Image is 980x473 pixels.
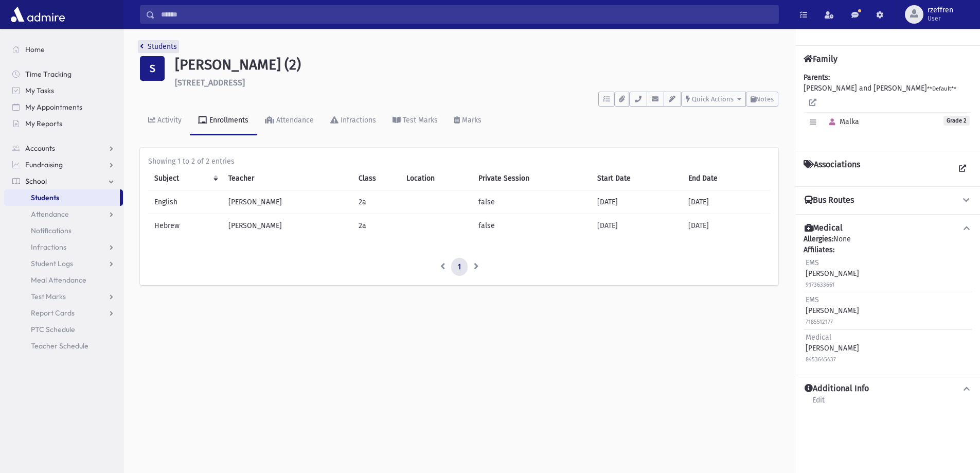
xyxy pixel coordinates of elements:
div: Marks [460,116,482,125]
span: School [25,177,47,186]
a: Notifications [4,222,123,239]
h4: Associations [804,160,860,178]
td: [DATE] [682,214,770,237]
td: [DATE] [591,190,683,214]
a: Test Marks [4,288,123,305]
span: Notifications [31,226,72,235]
b: Affiliates: [804,246,834,254]
div: [PERSON_NAME] [806,332,859,364]
a: Report Cards [4,305,123,321]
small: 8453645437 [806,356,836,363]
div: Activity [155,116,182,125]
td: 2a [352,214,400,237]
button: Medical [804,223,972,234]
input: Search [155,5,778,24]
td: false [472,214,591,237]
h4: Bus Routes [805,195,854,206]
a: Students [140,42,177,51]
a: My Appointments [4,99,123,115]
span: Notes [756,95,774,103]
button: Bus Routes [804,195,972,206]
td: [PERSON_NAME] [222,214,352,237]
span: Time Tracking [25,69,72,79]
span: My Appointments [25,102,82,112]
span: Medical [806,333,831,342]
th: End Date [682,167,770,190]
span: Home [25,45,45,54]
small: 9173633661 [806,282,834,288]
td: 2a [352,190,400,214]
span: PTC Schedule [31,325,75,334]
a: Test Marks [384,107,446,135]
h6: [STREET_ADDRESS] [175,78,778,87]
div: None [804,234,972,366]
a: Teacher Schedule [4,338,123,354]
span: Students [31,193,59,202]
th: Location [400,167,472,190]
th: Start Date [591,167,683,190]
a: Fundraising [4,156,123,173]
h4: Medical [805,223,843,234]
div: [PERSON_NAME] [806,257,859,290]
td: Hebrew [148,214,222,237]
span: EMS [806,295,819,304]
nav: breadcrumb [140,41,177,56]
span: EMS [806,258,819,267]
a: Meal Attendance [4,272,123,288]
a: Edit [812,394,825,413]
a: Students [4,189,120,206]
span: Student Logs [31,259,73,268]
b: Parents: [804,73,830,82]
div: Showing 1 to 2 of 2 entries [148,156,770,167]
td: [DATE] [591,214,683,237]
a: View all Associations [953,160,972,178]
a: PTC Schedule [4,321,123,338]
img: AdmirePro [8,4,67,25]
a: 1 [451,258,468,276]
div: Test Marks [401,116,438,125]
span: Infractions [31,242,66,252]
div: Infractions [338,116,376,125]
span: Attendance [31,209,69,219]
a: Home [4,41,123,58]
span: Quick Actions [692,95,734,103]
div: S [140,56,165,81]
button: Quick Actions [681,92,746,107]
div: [PERSON_NAME] and [PERSON_NAME] [804,72,972,143]
a: Infractions [4,239,123,255]
a: Time Tracking [4,66,123,82]
button: Notes [746,92,778,107]
a: My Tasks [4,82,123,99]
span: Meal Attendance [31,275,86,285]
div: [PERSON_NAME] [806,294,859,327]
span: Accounts [25,144,55,153]
th: Class [352,167,400,190]
a: Marks [446,107,490,135]
span: User [928,14,953,23]
a: School [4,173,123,189]
th: Teacher [222,167,352,190]
td: false [472,190,591,214]
a: Infractions [322,107,384,135]
td: [DATE] [682,190,770,214]
span: Teacher Schedule [31,341,88,351]
small: 7185512177 [806,319,833,325]
td: [PERSON_NAME] [222,190,352,214]
b: Allergies: [804,235,833,243]
span: rzeffren [928,6,953,14]
h1: [PERSON_NAME] (2) [175,56,778,74]
span: Malka [825,117,859,126]
span: Test Marks [31,292,66,301]
h4: Additional Info [805,383,869,394]
div: Enrollments [207,116,248,125]
div: Attendance [274,116,314,125]
a: My Reports [4,115,123,132]
span: Grade 2 [943,116,970,126]
a: Enrollments [190,107,257,135]
a: Accounts [4,140,123,156]
a: Attendance [257,107,322,135]
a: Student Logs [4,255,123,272]
button: Additional Info [804,383,972,394]
th: Private Session [472,167,591,190]
a: Attendance [4,206,123,222]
